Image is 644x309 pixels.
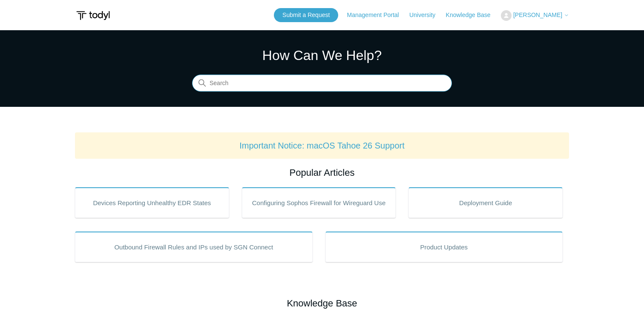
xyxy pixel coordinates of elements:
a: Product Updates [325,232,563,262]
button: [PERSON_NAME] [501,10,569,21]
a: University [409,11,444,20]
h2: Popular Articles [75,166,569,180]
a: Important Notice: macOS Tahoe 26 Support [239,141,405,150]
a: Devices Reporting Unhealthy EDR States [75,187,229,218]
a: Management Portal [347,11,408,20]
a: Deployment Guide [408,187,563,218]
a: Configuring Sophos Firewall for Wireguard Use [242,187,396,218]
input: Search [192,75,452,92]
img: Todyl Support Center Help Center home page [75,8,111,23]
span: [PERSON_NAME] [513,11,562,18]
a: Outbound Firewall Rules and IPs used by SGN Connect [75,232,313,262]
a: Submit a Request [274,8,338,22]
h1: How Can We Help? [192,45,452,66]
a: Knowledge Base [446,11,499,20]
